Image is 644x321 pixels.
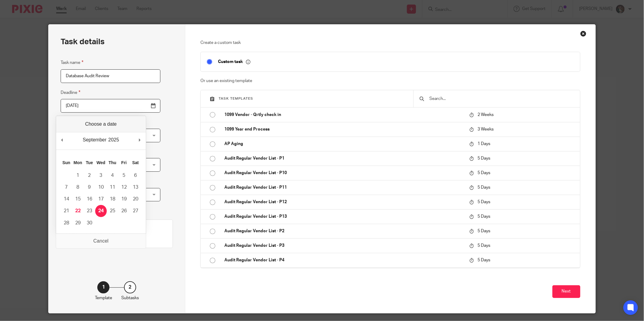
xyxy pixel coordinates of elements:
[107,205,118,217] button: 25
[84,217,95,229] button: 30
[200,78,580,84] p: Or use an existing template
[86,160,93,165] abbr: Tuesday
[224,243,463,249] p: Audit Regular Vendor List - P3
[59,135,65,144] button: Previous Month
[478,185,491,190] span: 5 Days
[580,31,586,37] div: Close this dialog window
[107,181,118,193] button: 11
[478,156,491,160] span: 5 Days
[61,37,105,47] h2: Task details
[84,193,95,205] button: 16
[95,170,107,181] button: 3
[95,181,107,193] button: 10
[121,295,139,301] p: Subtasks
[130,170,141,181] button: 6
[224,257,463,263] p: Audit Regular Vendor List - P4
[61,89,80,96] label: Deadline
[61,193,72,205] button: 14
[72,170,84,181] button: 1
[61,181,72,193] button: 7
[95,193,107,205] button: 17
[97,281,109,293] div: 1
[478,229,491,233] span: 5 Days
[218,59,250,65] p: Custom task
[478,258,491,262] span: 5 Days
[109,160,116,165] abbr: Thursday
[61,69,160,83] input: Task name
[74,160,82,165] abbr: Monday
[478,127,494,131] span: 3 Weeks
[478,171,491,175] span: 5 Days
[478,113,494,117] span: 2 Weeks
[224,213,463,220] p: Audit Regular Vendor List - P13
[72,205,84,217] button: 22
[224,184,463,190] p: Audit Regular Vendor List - P11
[224,170,463,176] p: Audit Regular Vendor List - P10
[130,181,141,193] button: 13
[61,205,72,217] button: 21
[132,160,139,165] abbr: Saturday
[84,205,95,217] button: 23
[478,214,491,219] span: 5 Days
[61,217,72,229] button: 28
[65,232,168,238] p: [PERSON_NAME] Baby's Charleston
[121,160,127,165] abbr: Friday
[96,160,105,165] abbr: Wednesday
[130,193,141,205] button: 20
[107,193,118,205] button: 18
[84,170,95,181] button: 2
[72,193,84,205] button: 15
[224,141,463,147] p: AP Aging
[224,112,463,118] p: 1099 Vendor - Qrtly check in
[137,135,143,144] button: Next Month
[478,142,491,146] span: 1 Days
[118,170,130,181] button: 5
[84,181,95,193] button: 9
[478,200,491,204] span: 5 Days
[107,170,118,181] button: 4
[224,126,463,132] p: 1099 Year end Process
[82,135,107,144] div: September
[118,205,130,217] button: 26
[224,199,463,205] p: Audit Regular Vendor List - P12
[200,40,580,46] p: Create a custom task
[219,97,253,100] span: Task templates
[118,193,130,205] button: 19
[130,205,141,217] button: 27
[429,95,574,102] input: Search...
[118,181,130,193] button: 12
[107,135,120,144] div: 2025
[224,228,463,234] p: Audit Regular Vendor List - P2
[478,243,491,248] span: 5 Days
[552,285,580,298] button: Next
[72,181,84,193] button: 8
[95,205,107,217] button: 24
[224,155,463,161] p: Audit Regular Vendor List - P1
[61,59,83,66] label: Task name
[62,160,70,165] abbr: Sunday
[72,217,84,229] button: 29
[61,99,160,113] input: Use the arrow keys to pick a date
[124,281,136,293] div: 2
[95,295,112,301] p: Template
